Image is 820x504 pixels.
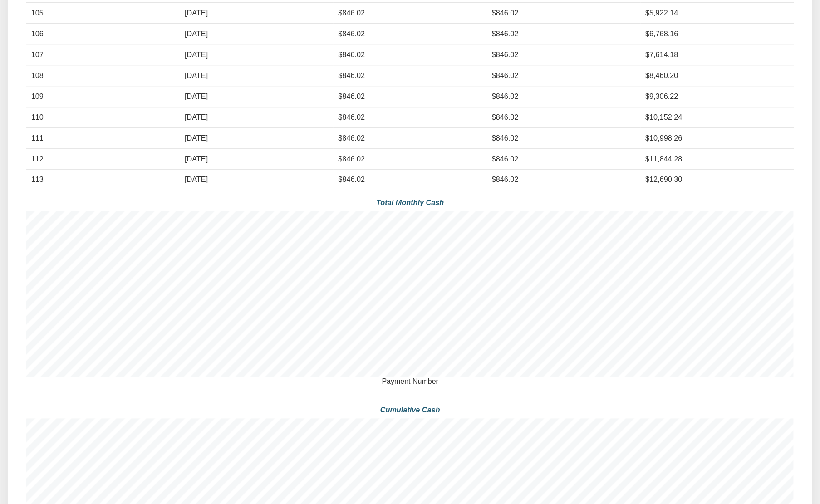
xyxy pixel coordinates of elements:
div: Cumulative Cash [26,401,794,418]
td: [DATE] [180,86,333,107]
td: $10,152.24 [640,107,794,127]
div: Payment Number [26,377,794,387]
td: 108 [26,65,180,86]
td: $846.02 [487,169,640,190]
td: $7,614.18 [640,44,794,65]
span: $846.02 [338,134,365,142]
span: $846.02 [338,71,365,79]
td: [DATE] [180,44,333,65]
td: $10,998.26 [640,127,794,148]
td: $9,306.22 [640,86,794,107]
td: [DATE] [180,24,333,44]
td: 113 [26,169,180,190]
td: $846.02 [487,127,640,148]
td: [DATE] [180,148,333,169]
td: $5,922.14 [640,3,794,23]
td: $846.02 [487,24,640,44]
td: $8,460.20 [640,65,794,86]
div: Total Monthly Cash [26,194,794,211]
td: 110 [26,107,180,127]
span: $846.02 [338,92,365,100]
td: [DATE] [180,127,333,148]
td: $6,768.16 [640,24,794,44]
span: $846.02 [338,155,365,163]
td: $12,690.30 [640,169,794,190]
td: [DATE] [180,169,333,190]
td: $846.02 [487,44,640,65]
td: [DATE] [180,3,333,23]
td: [DATE] [180,107,333,127]
td: $846.02 [487,3,640,23]
td: 112 [26,148,180,169]
span: $846.02 [338,113,365,121]
td: $11,844.28 [640,148,794,169]
span: $846.02 [338,175,365,183]
span: $846.02 [338,9,365,17]
td: [DATE] [180,65,333,86]
span: $846.02 [338,50,365,59]
td: $846.02 [487,86,640,107]
td: 106 [26,24,180,44]
td: $846.02 [487,65,640,86]
td: 107 [26,44,180,65]
td: 111 [26,127,180,148]
span: $846.02 [338,29,365,38]
td: 109 [26,86,180,107]
td: 105 [26,3,180,23]
td: $846.02 [487,107,640,127]
td: $846.02 [487,148,640,169]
